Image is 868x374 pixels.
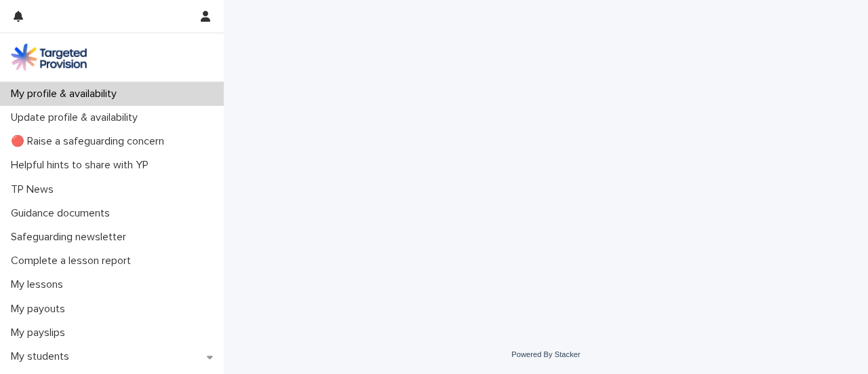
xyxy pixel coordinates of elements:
[5,183,64,196] p: TP News
[5,326,76,339] p: My payslips
[5,255,142,267] p: Complete a lesson report
[5,159,159,172] p: Helpful hints to share with YP
[5,303,76,316] p: My payouts
[5,88,127,100] p: My profile & availability
[5,231,137,244] p: Safeguarding newsletter
[11,43,87,71] img: M5nRWzHhSzIhMunXDL62
[511,350,580,358] a: Powered By Stacker
[5,135,175,148] p: 🔴 Raise a safeguarding concern
[5,207,121,220] p: Guidance documents
[5,278,74,291] p: My lessons
[5,350,80,363] p: My students
[5,111,149,124] p: Update profile & availability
